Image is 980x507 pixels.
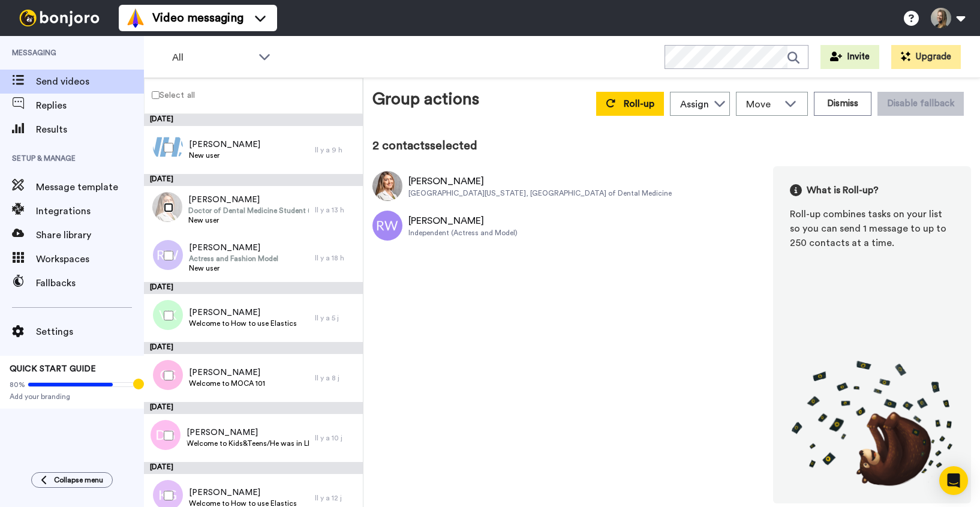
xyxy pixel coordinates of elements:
[372,137,971,154] div: 2 contacts selected
[891,45,961,69] button: Upgrade
[152,10,244,26] span: Video messaging
[189,151,260,160] span: New user
[10,380,25,389] span: 80%
[189,307,297,319] span: [PERSON_NAME]
[189,263,278,273] span: New user
[814,92,871,116] button: Dismiss
[315,373,357,383] div: Il y a 8 j
[820,45,879,69] button: Invite
[408,174,672,188] div: [PERSON_NAME]
[315,433,357,443] div: Il y a 10 j
[408,188,672,198] div: [GEOGRAPHIC_DATA][US_STATE], [GEOGRAPHIC_DATA] of Dental Medicine
[189,254,278,263] span: Actress and Fashion Model
[189,139,260,151] span: [PERSON_NAME]
[372,87,479,116] div: Group actions
[36,180,144,194] span: Message template
[31,472,113,488] button: Collapse menu
[372,171,402,201] img: Image of Sayeh Feizi
[36,98,144,113] span: Replies
[790,360,954,487] img: joro-roll.png
[624,99,654,109] span: Roll-up
[144,342,363,354] div: [DATE]
[144,114,363,126] div: [DATE]
[54,475,103,485] span: Collapse menu
[408,214,518,228] div: [PERSON_NAME]
[790,207,954,250] div: Roll-up combines tasks on your list so you can send 1 message to up to 250 contacts at a time.
[36,74,144,89] span: Send videos
[596,92,664,116] button: Roll-up
[126,8,145,28] img: vm-color.svg
[145,88,195,102] label: Select all
[172,50,252,65] span: All
[36,325,144,339] span: Settings
[36,276,144,290] span: Fallbacks
[189,242,278,254] span: [PERSON_NAME]
[877,92,964,116] button: Disable fallback
[187,439,309,448] span: Welcome to Kids&Teens/He was in LIVE: Principes des aligneurs transparents - [GEOGRAPHIC_DATA]: N...
[188,194,309,206] span: [PERSON_NAME]
[14,10,104,26] img: bj-logo-header-white.svg
[36,228,144,242] span: Share library
[315,493,357,503] div: Il y a 12 j
[187,427,309,439] span: [PERSON_NAME]
[144,282,363,294] div: [DATE]
[315,205,357,215] div: Il y a 13 h
[939,466,968,495] div: Open Intercom Messenger
[152,91,160,99] input: Select all
[680,97,709,112] div: Assign
[144,462,363,474] div: [DATE]
[315,253,357,263] div: Il y a 18 h
[372,211,402,241] img: Image of Ran Wei
[36,204,144,218] span: Integrations
[315,145,357,155] div: Il y a 9 h
[36,252,144,266] span: Workspaces
[188,206,309,215] span: Doctor of Dental Medicine Student (D.M.D)
[189,367,265,379] span: [PERSON_NAME]
[188,215,309,225] span: New user
[133,379,144,389] div: Tooltip anchor
[36,122,144,137] span: Results
[10,392,134,401] span: Add your branding
[189,487,297,499] span: [PERSON_NAME]
[144,402,363,414] div: [DATE]
[746,97,778,112] span: Move
[807,183,879,197] span: What is Roll-up?
[144,174,363,186] div: [DATE]
[10,365,96,373] span: QUICK START GUIDE
[315,313,357,323] div: Il y a 5 j
[189,379,265,388] span: Welcome to MOCA 101
[408,228,518,238] div: Independent (Actress and Model)
[189,319,297,328] span: Welcome to How to use Elastics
